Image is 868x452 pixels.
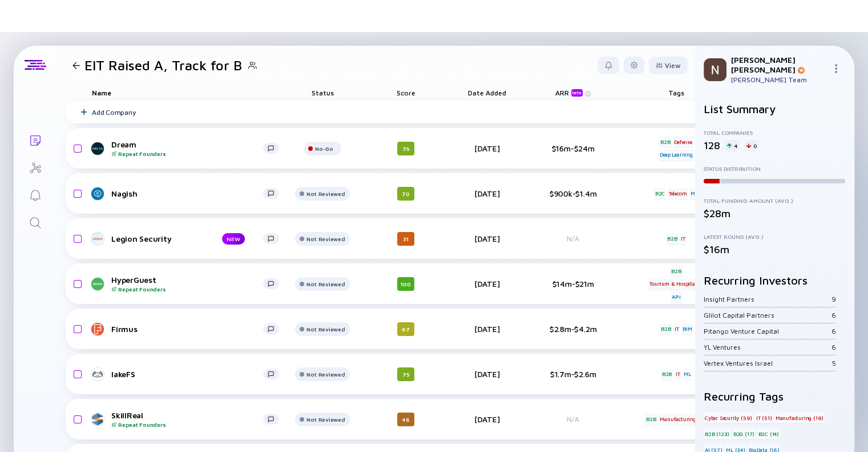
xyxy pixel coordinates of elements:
div: IT [680,233,687,245]
div: Date Added [455,85,519,101]
a: Search [14,208,56,235]
div: Glilot Capital Partners [704,311,831,319]
div: 70 [397,187,414,201]
button: View [649,57,688,74]
a: Firmus [92,322,288,336]
div: 4 [725,140,740,151]
div: B2B [661,369,673,380]
div: Pitango Venture Capital [704,327,831,335]
div: Manufacturing (19) [774,412,825,423]
img: Nikki Profile Picture [704,58,726,81]
div: Add Company [92,108,136,117]
div: B2B [666,233,678,245]
div: Dream [111,139,263,157]
div: B2G (17) [732,428,756,439]
div: YL Ventures [704,343,831,351]
div: 128 [704,139,720,151]
h1: EIT Raised A, Track for B [84,57,242,73]
div: IT [675,369,681,380]
div: HyperGuest [111,275,263,293]
div: [DATE] [455,369,519,379]
div: Legion Security [111,234,204,243]
div: beta [571,89,583,97]
div: [DATE] [455,234,519,243]
div: [DATE] [455,189,519,198]
div: N/A [536,415,610,423]
div: Repeat Founders [111,286,263,293]
div: Deep Learning [659,149,693,161]
div: 75 [397,142,414,155]
div: 31 [397,232,414,246]
div: [DATE] [455,279,519,289]
div: Insight Partners [704,295,831,303]
div: ML [689,188,699,199]
div: $28m [704,207,845,219]
div: SkillReal [111,410,263,428]
h2: Recurring Tags [704,390,845,403]
div: 6 [831,327,836,335]
div: B2B [659,136,671,147]
a: DreamRepeat Founders [92,139,288,157]
div: Not Reviewed [306,190,345,197]
div: Cyber Security (59) [704,412,753,423]
a: Reminders [14,181,56,208]
div: B2C [654,188,666,199]
a: Legion SecurityNEW [92,232,288,246]
div: $2.8m-$4.2m [536,324,610,334]
div: 9 [831,295,836,303]
div: Vertex Ventures Israel [704,359,832,367]
div: 67 [397,322,414,336]
div: 0 [744,140,759,151]
div: [DATE] [455,324,519,334]
div: 100 [397,277,414,291]
div: [DATE] [455,143,519,153]
div: B2B [660,323,672,335]
a: Nagish [92,187,288,201]
div: B2B [670,265,682,277]
div: Repeat Founders [111,150,263,157]
div: $1.7m-$2.6m [536,369,610,379]
div: Not Reviewed [306,371,345,378]
div: Name [83,85,288,101]
div: Telecom [668,188,688,199]
div: $14m-$21m [536,279,610,289]
div: Defense [673,136,693,147]
div: $900k-$1.4m [536,189,610,198]
div: Not Reviewed [306,326,345,333]
div: No-Go [315,145,333,152]
div: $16m [704,243,845,255]
div: B2B [645,414,657,425]
div: Score [374,85,438,101]
a: SkillRealRepeat Founders [92,410,288,428]
div: Total Companies [704,129,845,136]
div: Total Funding Amount (Avg.) [704,197,845,204]
div: [DATE] [455,414,519,424]
div: Tourism & Hospitality [648,278,704,290]
div: IT (51) [755,412,773,423]
a: Investor Map [14,153,56,181]
a: HyperGuestRepeat Founders [92,275,288,293]
div: BIM [681,323,693,335]
div: 46 [397,413,414,426]
a: Lists [14,126,56,153]
div: API [671,291,681,302]
div: $16m-$24m [536,143,610,153]
div: IT [673,323,680,335]
div: 75 [397,367,414,381]
div: [PERSON_NAME] [PERSON_NAME] [731,55,827,74]
div: Repeat Founders [111,421,263,428]
a: lakeFS [92,367,288,381]
h2: List Summary [704,102,845,115]
div: [PERSON_NAME] Team [731,75,827,84]
div: 6 [831,343,836,351]
div: 5 [832,359,836,367]
div: Not Reviewed [306,235,345,242]
div: Status Distribution [704,165,845,172]
img: Menu [831,64,841,73]
div: 6 [831,311,836,319]
h2: Recurring Investors [704,274,845,287]
div: Manufacturing [659,414,697,425]
div: Not Reviewed [306,281,345,287]
div: Firmus [111,324,263,334]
